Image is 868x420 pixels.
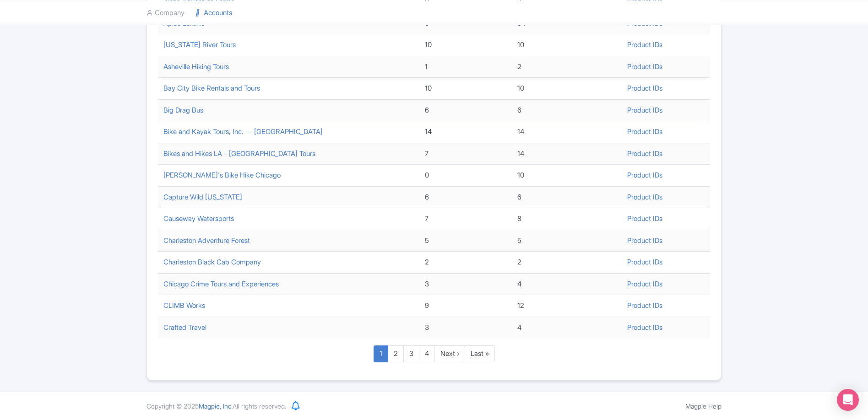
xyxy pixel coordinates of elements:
a: [US_STATE] River Tours [163,40,236,49]
td: 12 [512,295,621,317]
a: Product IDs [627,19,662,27]
a: Next › [434,345,465,362]
td: 14 [512,121,621,143]
td: 2 [512,56,621,78]
a: [PERSON_NAME]'s Bike Hike Chicago [163,171,281,179]
td: 10 [419,34,512,56]
div: Copyright © 2025 All rights reserved. [141,401,292,411]
td: 6 [512,186,621,208]
a: Magpie Help [685,402,722,410]
a: Product IDs [627,127,662,136]
a: Chicago Crime Tours and Experiences [163,280,279,288]
a: Charleston Adventure Forest [163,236,250,245]
td: 4 [512,317,621,338]
td: 6 [419,99,512,121]
a: Apico Lokimo [163,19,205,27]
td: 14 [512,143,621,165]
a: CLIMB Works [163,301,205,310]
td: 3 [419,273,512,295]
td: 2 [419,252,512,274]
td: 6 [512,99,621,121]
a: Bike and Kayak Tours, Inc. — [GEOGRAPHIC_DATA] [163,127,323,136]
a: Asheville Hiking Tours [163,62,229,71]
a: Product IDs [627,193,662,201]
td: 7 [419,143,512,165]
a: Product IDs [627,40,662,49]
a: Product IDs [627,236,662,245]
a: Product IDs [627,84,662,92]
td: 5 [419,230,512,252]
td: 14 [419,121,512,143]
span: Magpie, Inc. [199,402,233,410]
a: Product IDs [627,62,662,71]
a: Last » [465,345,495,362]
a: Product IDs [627,301,662,310]
td: 7 [419,208,512,230]
a: Product IDs [627,214,662,223]
td: 10 [512,78,621,100]
a: Product IDs [627,149,662,158]
a: Product IDs [627,258,662,266]
td: 8 [512,208,621,230]
a: Bikes and Hikes LA - [GEOGRAPHIC_DATA] Tours [163,149,315,158]
td: 3 [419,317,512,338]
td: 10 [512,34,621,56]
a: 4 [419,345,435,362]
td: 5 [512,230,621,252]
a: 2 [388,345,404,362]
a: Capture Wild [US_STATE] [163,193,242,201]
td: 4 [512,273,621,295]
td: 10 [512,165,621,187]
div: Open Intercom Messenger [837,389,859,411]
td: 0 [419,165,512,187]
a: Charleston Black Cab Company [163,258,261,266]
td: 1 [419,56,512,78]
a: Causeway Watersports [163,214,234,223]
a: Product IDs [627,280,662,288]
td: 10 [419,78,512,100]
td: 9 [419,295,512,317]
a: Product IDs [627,171,662,179]
a: 1 [374,345,388,362]
a: Product IDs [627,106,662,114]
td: 2 [512,252,621,274]
a: 3 [403,345,419,362]
td: 6 [419,186,512,208]
a: Crafted Travel [163,323,206,332]
a: Big Drag Bus [163,106,203,114]
a: Bay City Bike Rentals and Tours [163,84,260,92]
a: Product IDs [627,323,662,332]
